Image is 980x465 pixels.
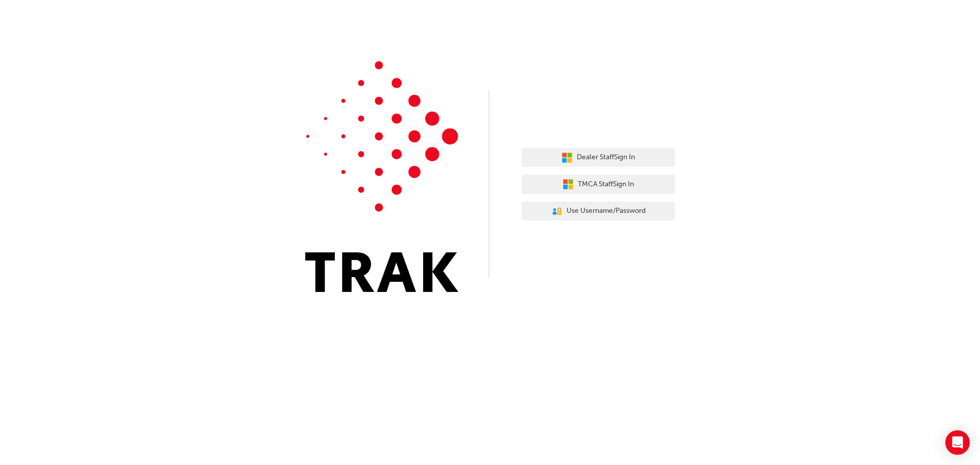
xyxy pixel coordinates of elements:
span: Dealer Staff Sign In [577,152,635,163]
span: TMCA Staff Sign In [578,179,634,190]
button: Dealer StaffSign In [522,148,675,167]
button: Use Username/Password [522,202,675,221]
button: TMCA StaffSign In [522,175,675,194]
span: Use Username/Password [567,205,646,217]
img: Trak [305,61,458,292]
div: Open Intercom Messenger [945,430,970,455]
